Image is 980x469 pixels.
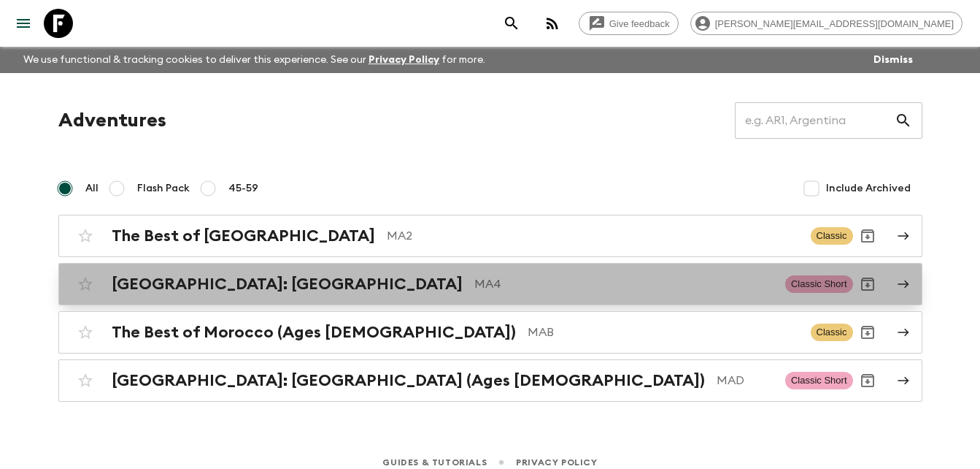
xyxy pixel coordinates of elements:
[387,227,799,245] p: MA2
[58,215,922,257] a: The Best of [GEOGRAPHIC_DATA]MA2ClassicArchive
[853,366,882,395] button: Archive
[528,324,799,341] p: MAB
[112,371,705,390] h2: [GEOGRAPHIC_DATA]: [GEOGRAPHIC_DATA] (Ages [DEMOGRAPHIC_DATA])
[58,359,922,402] a: [GEOGRAPHIC_DATA]: [GEOGRAPHIC_DATA] (Ages [DEMOGRAPHIC_DATA])MADClassic ShortArchive
[497,9,526,38] button: search adventures
[112,226,375,245] h2: The Best of [GEOGRAPHIC_DATA]
[58,263,922,305] a: [GEOGRAPHIC_DATA]: [GEOGRAPHIC_DATA]MA4Classic ShortArchive
[853,270,882,299] button: Archive
[870,50,917,70] button: Dismiss
[85,181,99,196] span: All
[112,275,463,294] h2: [GEOGRAPHIC_DATA]: [GEOGRAPHIC_DATA]
[826,181,911,196] span: Include Archived
[785,275,853,293] span: Classic Short
[707,18,962,29] span: [PERSON_NAME][EMAIL_ADDRESS][DOMAIN_NAME]
[579,12,679,35] a: Give feedback
[811,227,853,245] span: Classic
[112,323,516,342] h2: The Best of Morocco (Ages [DEMOGRAPHIC_DATA])
[474,275,773,293] p: MA4
[601,18,678,29] span: Give feedback
[137,181,190,196] span: Flash Pack
[735,100,895,141] input: e.g. AR1, Argentina
[369,55,439,65] a: Privacy Policy
[853,221,882,251] button: Archive
[690,12,962,35] div: [PERSON_NAME][EMAIL_ADDRESS][DOMAIN_NAME]
[717,372,773,389] p: MAD
[58,106,166,135] h1: Adventures
[785,372,853,389] span: Classic Short
[18,47,491,73] p: We use functional & tracking cookies to deliver this experience. See our for more.
[9,9,38,38] button: menu
[811,324,853,341] span: Classic
[228,181,258,196] span: 45-59
[853,318,882,347] button: Archive
[58,311,922,354] a: The Best of Morocco (Ages [DEMOGRAPHIC_DATA])MABClassicArchive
